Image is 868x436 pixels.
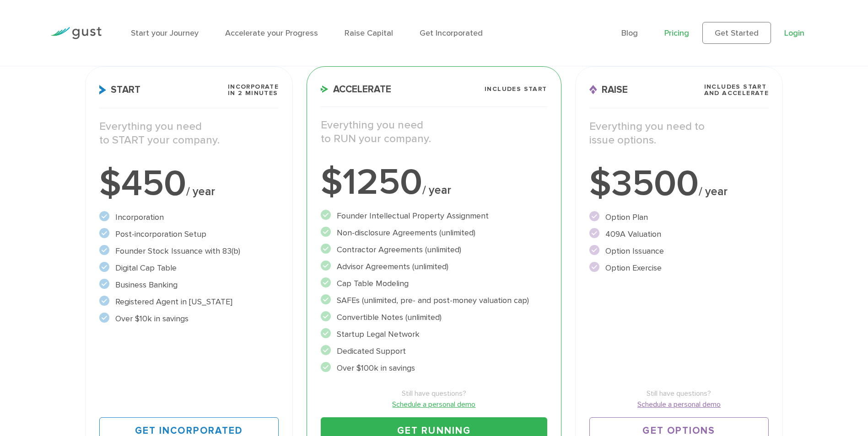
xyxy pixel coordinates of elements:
li: Dedicated Support [321,345,547,357]
a: Blog [621,28,638,38]
li: Non-disclosure Agreements (unlimited) [321,227,547,239]
li: Founder Stock Issuance with 83(b) [99,245,279,257]
li: 409A Valuation [589,228,769,240]
a: Schedule a personal demo [321,399,547,410]
li: Option Issuance [589,245,769,257]
li: Convertible Notes (unlimited) [321,311,547,324]
li: Over $10k in savings [99,313,279,325]
li: Digital Cap Table [99,262,279,274]
a: Get Started [702,22,771,44]
div: $450 [99,165,279,202]
a: Accelerate your Progress [225,28,318,38]
img: Raise Icon [589,85,597,95]
p: Everything you need to START your company. [99,120,279,147]
p: Everything you need to RUN your company. [321,118,547,146]
a: Login [784,28,804,38]
span: Accelerate [321,85,391,94]
img: Start Icon X2 [99,85,106,95]
li: Option Plan [589,211,769,223]
li: SAFEs (unlimited, pre- and post-money valuation cap) [321,294,547,307]
a: Raise Capital [345,28,393,38]
li: Contractor Agreements (unlimited) [321,244,547,256]
li: Post-incorporation Setup [99,228,279,240]
span: / year [699,185,728,198]
img: Gust Logo [50,27,102,39]
span: / year [422,183,451,197]
div: $1250 [321,164,547,201]
a: Schedule a personal demo [589,399,769,410]
span: Raise [589,85,628,95]
span: Start [99,85,140,95]
li: Startup Legal Network [321,328,547,340]
span: Still have questions? [321,388,547,399]
span: Includes START and ACCELERATE [704,84,769,96]
span: Includes START [485,86,547,92]
li: Business Banking [99,279,279,291]
img: Accelerate Icon [321,85,329,93]
a: Get Incorporated [420,28,483,38]
span: / year [186,185,215,198]
li: Cap Table Modeling [321,277,547,290]
span: Incorporate in 2 Minutes [228,84,279,96]
p: Everything you need to issue options. [589,120,769,147]
li: Founder Intellectual Property Assignment [321,210,547,222]
a: Start your Journey [131,28,199,38]
span: Still have questions? [589,388,769,399]
div: $3500 [589,165,769,202]
a: Pricing [664,28,689,38]
li: Incorporation [99,211,279,223]
li: Registered Agent in [US_STATE] [99,296,279,308]
li: Over $100k in savings [321,362,547,374]
li: Option Exercise [589,262,769,274]
li: Advisor Agreements (unlimited) [321,261,547,273]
